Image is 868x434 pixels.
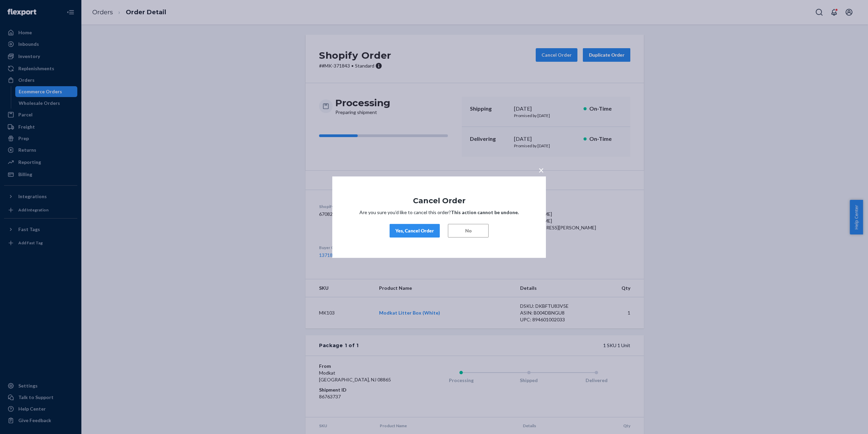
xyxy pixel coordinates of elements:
strong: This action cannot be undone. [451,209,519,215]
span: × [538,164,544,175]
p: Are you sure you’d like to cancel this order? [353,209,526,216]
div: Yes, Cancel Order [395,227,434,234]
button: Yes, Cancel Order [390,224,440,238]
h1: Cancel Order [353,196,526,205]
button: No [448,224,489,238]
